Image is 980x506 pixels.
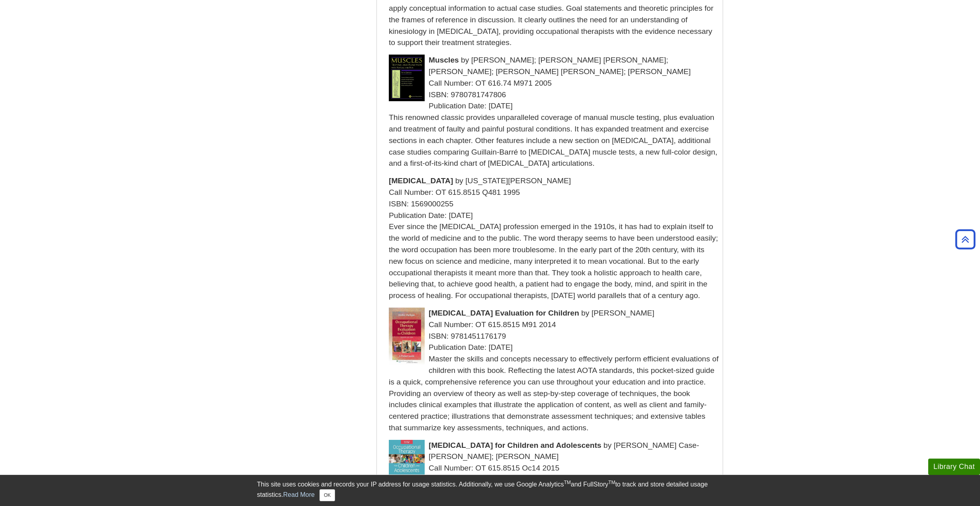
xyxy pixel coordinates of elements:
div: Publication Date: [DATE] [389,100,719,112]
sup: TM [608,480,615,485]
div: ISBN: 9781451176179 [389,331,719,342]
div: Call Number: OT 615.8515 M91 2014 [389,319,719,331]
span: [MEDICAL_DATA] [389,177,453,185]
div: Call Number: OT 615.8515 Q481 1995 [389,187,719,198]
div: Ever since the [MEDICAL_DATA] profession emerged in the 1910s, it has had to explain itself to th... [389,221,719,302]
span: by [455,177,463,185]
div: This renowned classic provides unparalleled coverage of manual muscle testing, plus evaluation an... [389,112,719,169]
div: ISBN: 9780781747806 [389,89,719,101]
a: Read More [283,491,315,498]
div: Publication Date: [DATE] [389,210,719,222]
div: ISBN: 1569000255 [389,198,719,210]
div: This site uses cookies and records your IP address for usage statistics. Additionally, we use Goo... [257,480,723,501]
span: by [604,441,612,449]
span: Muscles [429,56,459,64]
button: Library Chat [928,459,980,475]
div: Publication Date: [DATE] [389,342,719,353]
span: [PERSON_NAME] Case-[PERSON_NAME]; [PERSON_NAME] [429,441,699,461]
span: [PERSON_NAME] [592,309,655,317]
span: [US_STATE][PERSON_NAME] [465,177,571,185]
span: [PERSON_NAME]; [PERSON_NAME] [PERSON_NAME]; [PERSON_NAME]; [PERSON_NAME] [PERSON_NAME]; [PERSON_N... [429,56,691,76]
div: Call Number: OT 615.8515 Oc14 2015 [389,463,719,474]
button: Close [319,489,335,501]
span: [MEDICAL_DATA] for Children and Adolescents [429,441,602,449]
div: Master the skills and concepts necessary to effectively perform efficient evaluations of children... [389,353,719,434]
span: by [581,309,589,317]
span: by [461,56,469,64]
a: Back to Top [953,234,978,245]
span: [MEDICAL_DATA] Evaluation for Children [429,309,579,317]
div: Call Number: OT 616.74 M971 2005 [389,78,719,89]
sup: TM [564,480,570,485]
